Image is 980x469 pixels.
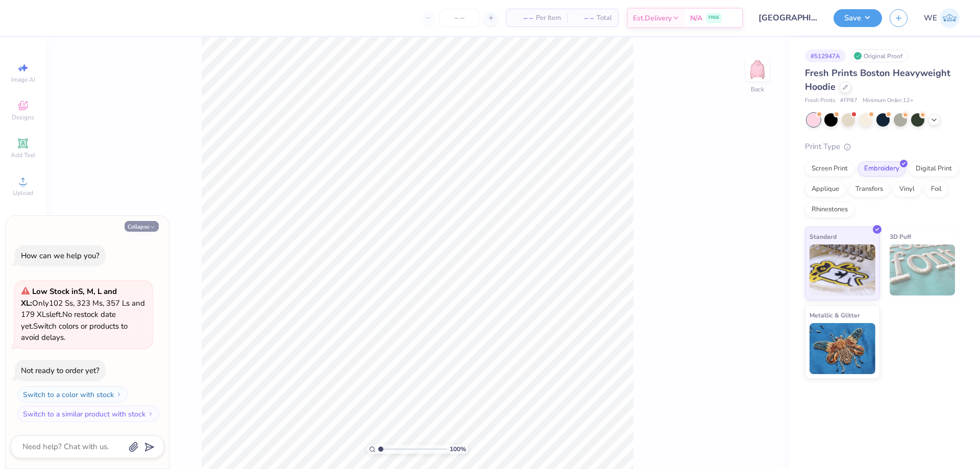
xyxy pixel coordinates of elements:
[597,13,612,23] span: Total
[805,161,854,177] div: Screen Print
[805,96,835,105] span: Fresh Prints
[805,141,960,153] div: Print Type
[633,13,672,23] span: Est. Delivery
[573,13,594,23] span: – –
[805,182,846,197] div: Applique
[21,286,117,308] strong: Low Stock in S, M, L and XL :
[12,113,34,121] span: Designs
[924,12,937,24] span: WE
[512,13,533,23] span: – –
[849,182,890,197] div: Transfers
[851,50,908,62] div: Original Proof
[810,244,875,295] img: Standard
[810,323,875,374] img: Metallic & Glitter
[11,76,35,84] span: Image AI
[148,411,154,417] img: Switch to a similar product with stock
[21,309,116,331] span: No restock date yet.
[21,286,145,342] span: Only 102 Ss, 323 Ms, 357 Ls and 179 XLs left. Switch colors or products to avoid delays.
[708,14,719,21] span: FREE
[21,251,100,261] div: How can we help you?
[924,8,960,28] a: WE
[450,445,466,454] span: 100 %
[116,391,122,398] img: Switch to a color with stock
[834,9,882,27] button: Save
[893,182,921,197] div: Vinyl
[439,9,479,27] input: – –
[805,202,854,217] div: Rhinestones
[751,85,764,94] div: Back
[536,13,561,23] span: Per Item
[840,96,857,105] span: # FP87
[11,151,35,159] span: Add Text
[751,8,826,28] input: Untitled Design
[690,13,702,23] span: N/A
[810,310,860,320] span: Metallic & Glitter
[17,406,159,422] button: Switch to a similar product with stock
[13,189,33,197] span: Upload
[863,96,914,105] span: Minimum Order: 12 +
[924,182,948,197] div: Foil
[890,231,911,242] span: 3D Puff
[805,50,846,62] div: # 512947A
[890,244,955,295] img: 3D Puff
[21,365,100,376] div: Not ready to order yet?
[810,231,837,242] span: Standard
[909,161,959,177] div: Digital Print
[857,161,906,177] div: Embroidery
[17,386,128,403] button: Switch to a color with stock
[805,67,950,93] span: Fresh Prints Boston Heavyweight Hoodie
[940,8,960,28] img: Werrine Empeynado
[747,59,768,80] img: Back
[125,221,159,232] button: Collapse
